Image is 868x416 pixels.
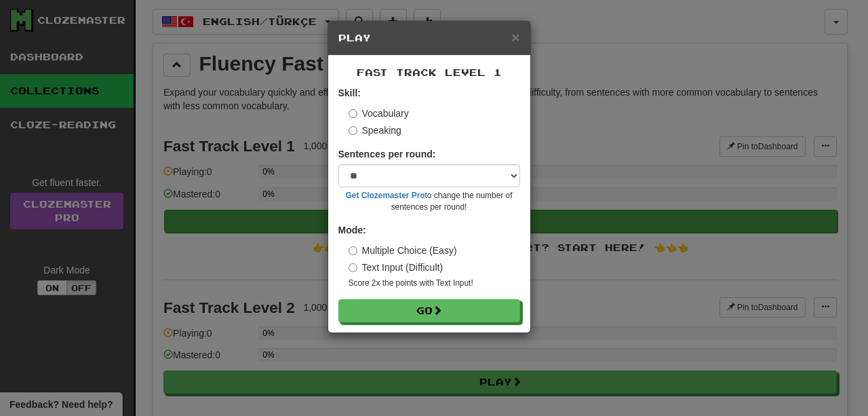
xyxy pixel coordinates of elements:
label: Sentences per round: [338,147,436,161]
strong: Skill: [338,88,361,98]
input: Vocabulary [349,109,357,118]
strong: Mode: [338,225,366,235]
h5: Play [338,31,520,45]
input: Speaking [349,126,357,135]
span: × [511,29,519,45]
a: Get Clozemaster Pro [346,191,425,200]
label: Speaking [349,124,401,137]
input: Multiple Choice (Easy) [349,246,357,255]
button: Go [338,299,520,322]
small: Score 2x the points with Text Input ! [349,278,520,289]
label: Multiple Choice (Easy) [349,244,457,257]
span: Fast Track Level 1 [357,67,502,78]
small: to change the number of sentences per round! [338,190,520,213]
label: Text Input (Difficult) [349,261,443,274]
button: Close [511,30,519,44]
input: Text Input (Difficult) [349,263,357,272]
label: Vocabulary [349,107,409,120]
